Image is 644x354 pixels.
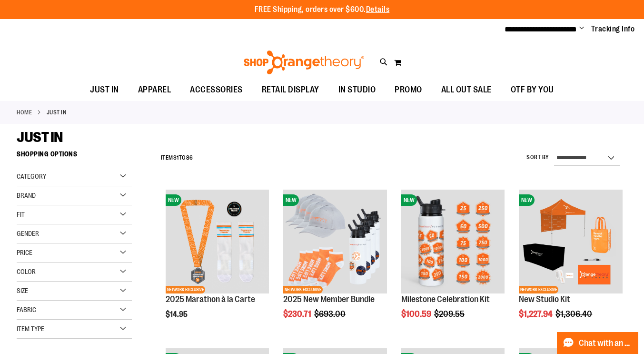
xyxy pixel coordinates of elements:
[161,151,193,165] h2: Items to
[166,294,255,304] a: 2025 Marathon à la Carte
[242,51,366,74] img: Shop Orangetheory
[17,129,63,145] span: JUST IN
[17,108,32,117] a: Home
[138,79,171,101] span: APPAREL
[434,309,466,319] span: $209.55
[314,309,347,319] span: $693.00
[401,194,417,206] span: NEW
[17,230,39,237] span: Gender
[591,24,635,34] a: Tracking Info
[166,190,269,295] a: 2025 Marathon à la CarteNEWNETWORK EXCLUSIVE
[396,185,510,343] div: product
[401,190,505,295] a: Milestone Celebration KitNEW
[511,79,554,101] span: OTF BY YOU
[17,325,44,333] span: Item Type
[186,154,193,161] span: 86
[519,309,554,319] span: $1,227.94
[17,287,28,294] span: Size
[283,194,299,206] span: NEW
[190,79,243,101] span: ACCESSORIES
[166,190,269,293] img: 2025 Marathon à la Carte
[338,79,376,101] span: IN STUDIO
[166,194,181,206] span: NEW
[17,249,32,256] span: Price
[557,332,639,354] button: Chat with an Expert
[17,172,46,180] span: Category
[17,268,36,275] span: Color
[283,294,375,304] a: 2025 New Member Bundle
[255,4,390,15] p: FREE Shipping, orders over $600.
[526,153,549,162] label: Sort By
[283,309,313,319] span: $230.71
[401,190,505,293] img: Milestone Celebration Kit
[514,185,627,343] div: product
[519,286,558,293] span: NETWORK EXCLUSIVE
[579,339,633,348] span: Chat with an Expert
[401,294,490,304] a: Milestone Celebration Kit
[519,190,623,295] a: New Studio KitNEWNETWORK EXCLUSIVE
[395,79,422,101] span: PROMO
[17,146,132,167] strong: Shopping Options
[555,309,594,319] span: $1,306.40
[579,24,584,34] button: Account menu
[17,211,25,218] span: Fit
[278,185,392,343] div: product
[262,79,319,101] span: RETAIL DISPLAY
[166,310,189,319] span: $14.95
[17,192,36,199] span: Brand
[519,190,623,293] img: New Studio Kit
[166,286,205,293] span: NETWORK EXCLUSIVE
[441,79,492,101] span: ALL OUT SALE
[283,190,387,295] a: 2025 New Member BundleNEWNETWORK EXCLUSIVE
[17,306,36,314] span: Fabric
[519,294,570,304] a: New Studio Kit
[283,286,323,293] span: NETWORK EXCLUSIVE
[161,185,274,343] div: product
[401,309,433,319] span: $100.59
[366,5,390,14] a: Details
[519,194,535,206] span: NEW
[177,154,179,161] span: 1
[47,108,67,117] strong: JUST IN
[283,190,387,293] img: 2025 New Member Bundle
[90,79,119,101] span: JUST IN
